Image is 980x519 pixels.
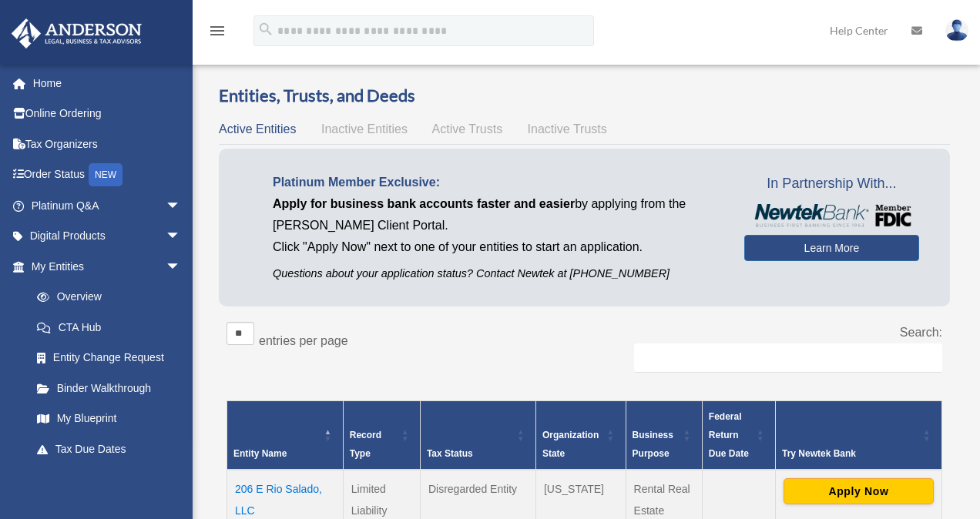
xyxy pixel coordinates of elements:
[219,122,296,136] span: Active Entities
[22,343,196,373] a: Entity Change Request
[752,204,911,227] img: NewtekBankLogoSM.png
[219,84,950,108] h3: Entities, Trusts, and Deeds
[11,190,204,221] a: Platinum Q&Aarrow_drop_down
[11,221,204,252] a: Digital Productsarrow_drop_down
[744,235,919,261] a: Learn More
[273,197,575,210] span: Apply for business bank accounts faster and easier
[208,22,227,40] i: menu
[22,403,196,434] a: My Blueprint
[259,334,348,347] label: entries per page
[702,400,775,470] th: Federal Return Due Date: Activate to sort
[166,190,196,222] span: arrow_drop_down
[273,264,721,283] p: Questions about your application status? Contact Newtek at [PHONE_NUMBER]
[321,122,408,136] span: Inactive Entities
[273,236,721,258] p: Click "Apply Now" next to one of your entities to start an application.
[166,251,196,283] span: arrow_drop_down
[535,400,626,470] th: Organization State: Activate to sort
[343,400,420,470] th: Record Type: Activate to sort
[22,282,189,313] a: Overview
[22,312,196,343] a: CTA Hub
[528,122,607,136] span: Inactive Trusts
[350,430,381,459] span: Record Type
[775,400,941,470] th: Try Newtek Bank : Activate to sort
[945,19,968,42] img: User Pic
[542,430,599,459] span: Organization State
[89,163,123,186] div: NEW
[22,434,196,464] a: Tax Due Dates
[273,172,721,193] p: Platinum Member Exclusive:
[11,99,204,129] a: Online Ordering
[227,400,344,470] th: Entity Name: Activate to invert sorting
[633,430,673,459] span: Business Purpose
[22,373,196,403] a: Binder Walkthrough
[273,193,721,236] p: by applying from the [PERSON_NAME] Client Portal.
[420,400,535,470] th: Tax Status: Activate to sort
[257,21,274,38] i: search
[11,251,196,282] a: My Entitiesarrow_drop_down
[626,400,702,470] th: Business Purpose: Activate to sort
[784,478,934,504] button: Apply Now
[233,448,287,459] span: Entity Name
[709,411,749,459] span: Federal Return Due Date
[744,172,919,196] span: In Partnership With...
[11,129,204,159] a: Tax Organizers
[900,326,942,339] label: Search:
[11,464,204,495] a: My Anderson Teamarrow_drop_down
[782,444,918,463] div: Try Newtek Bank
[11,68,204,99] a: Home
[166,221,196,253] span: arrow_drop_down
[427,448,473,459] span: Tax Status
[7,18,146,49] img: Anderson Advisors Platinum Portal
[11,159,204,191] a: Order StatusNEW
[432,122,503,136] span: Active Trusts
[208,27,227,40] a: menu
[166,464,196,496] span: arrow_drop_down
